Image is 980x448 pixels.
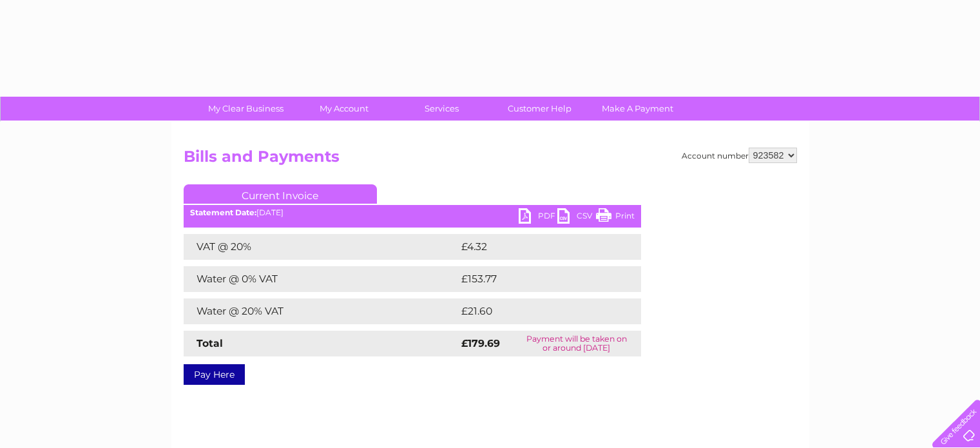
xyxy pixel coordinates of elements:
td: Payment will be taken on or around [DATE] [512,331,641,356]
td: £21.60 [458,298,614,324]
strong: £179.69 [461,337,500,349]
a: My Clear Business [193,97,299,121]
strong: Total [197,337,223,349]
a: Make A Payment [584,97,691,121]
a: PDF [519,208,557,227]
b: Statement Date: [190,208,256,217]
div: [DATE] [184,208,641,217]
a: Pay Here [184,364,245,385]
td: Water @ 20% VAT [184,298,458,324]
a: My Account [291,97,397,121]
a: Print [596,208,635,227]
div: Account number [682,148,797,163]
a: Current Invoice [184,184,377,204]
td: Water @ 0% VAT [184,266,458,292]
td: VAT @ 20% [184,234,458,260]
h2: Bills and Payments [184,148,797,172]
a: Services [389,97,495,121]
a: CSV [557,208,596,227]
td: £4.32 [458,234,611,260]
a: Customer Help [486,97,593,121]
td: £153.77 [458,266,617,292]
